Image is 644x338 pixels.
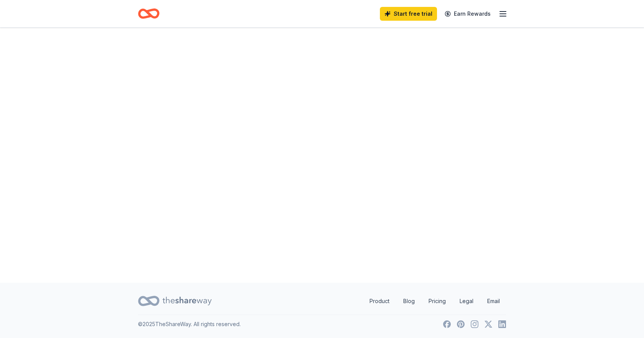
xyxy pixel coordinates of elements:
nav: quick links [363,293,506,309]
a: Blog [397,293,421,309]
a: Earn Rewards [440,7,495,21]
a: Home [138,5,159,23]
a: Email [481,293,506,309]
a: Pricing [422,293,452,309]
a: Start free trial [380,7,437,21]
p: © 2025 TheShareWay. All rights reserved. [138,320,241,329]
a: Legal [453,293,480,309]
a: Product [363,293,396,309]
